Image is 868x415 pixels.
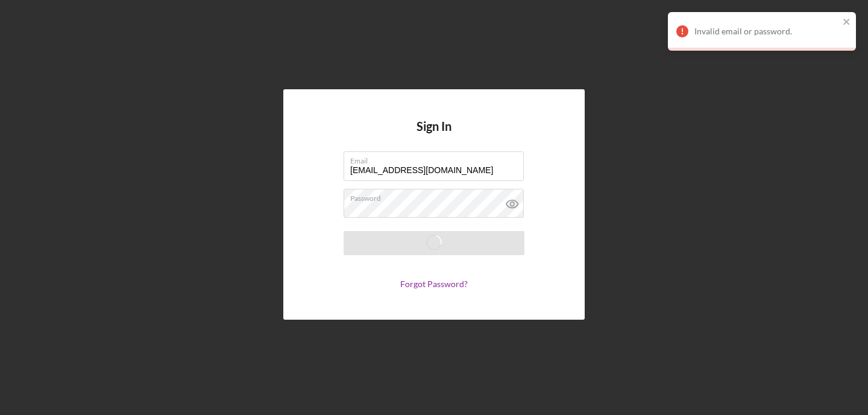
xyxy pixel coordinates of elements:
div: Invalid email or password. [694,27,839,36]
button: Saving [344,231,524,255]
h4: Sign In [417,119,451,151]
a: Forgot Password? [400,279,468,289]
label: Password [350,189,524,203]
button: close [843,17,851,28]
label: Email [350,152,524,165]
